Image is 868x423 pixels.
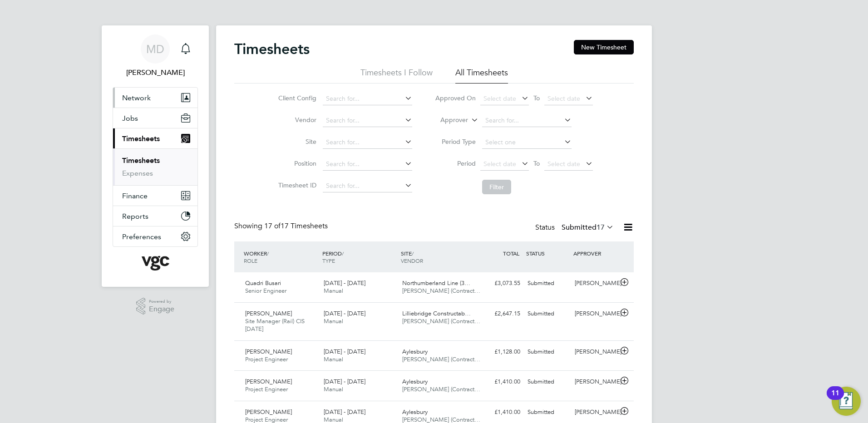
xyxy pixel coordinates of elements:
div: £1,410.00 [477,374,524,389]
span: [PERSON_NAME] [245,408,292,416]
span: Preferences [122,232,161,241]
div: £1,410.00 [477,405,524,420]
div: APPROVER [571,245,618,261]
input: Search for... [323,93,412,105]
span: Engage [149,305,174,313]
span: Northumberland Line (3… [402,279,470,287]
span: Network [122,93,151,102]
div: £3,073.55 [477,276,524,291]
label: Period [435,159,476,167]
span: / [412,250,414,257]
span: Select date [483,94,516,103]
span: Reports [122,212,148,221]
span: To [531,92,542,104]
span: [DATE] - [DATE] [324,348,365,355]
input: Search for... [323,136,412,149]
button: New Timesheet [574,40,634,54]
span: [PERSON_NAME] (Contract… [402,355,480,363]
a: Expenses [122,169,153,177]
span: Aylesbury [402,408,428,416]
span: [DATE] - [DATE] [324,408,365,416]
span: VENDOR [401,257,423,264]
div: Submitted [524,276,571,291]
div: [PERSON_NAME] [571,276,618,291]
span: Site Manager (Rail) CIS [DATE] [245,317,305,333]
input: Search for... [323,114,412,127]
span: Select date [483,160,516,168]
span: Powered by [149,298,174,305]
div: Showing [234,221,330,231]
li: Timesheets I Follow [360,67,433,84]
span: Project Engineer [245,355,288,363]
span: [DATE] - [DATE] [324,378,365,385]
div: 11 [831,393,839,405]
button: Finance [113,186,197,206]
span: [PERSON_NAME] (Contract… [402,287,480,295]
input: Search for... [323,180,412,192]
button: Open Resource Center, 11 new notifications [832,387,861,416]
span: Finance [122,192,148,200]
label: Vendor [276,116,316,124]
a: MD[PERSON_NAME] [113,34,198,78]
div: Submitted [524,405,571,420]
div: Submitted [524,306,571,321]
span: TOTAL [503,250,519,257]
button: Network [113,88,197,108]
div: PERIOD [320,245,399,269]
span: Select date [547,94,580,103]
span: Quadri Busari [245,279,281,287]
span: 17 of [264,221,281,231]
span: [DATE] - [DATE] [324,279,365,287]
span: [PERSON_NAME] [245,310,292,317]
button: Preferences [113,226,197,246]
nav: Main navigation [102,25,209,287]
a: Go to home page [113,256,198,271]
label: Period Type [435,138,476,146]
div: [PERSON_NAME] [571,344,618,359]
span: Manual [324,385,343,393]
div: WORKER [242,245,320,269]
span: Project Engineer [245,385,288,393]
button: Filter [482,180,511,194]
button: Timesheets [113,128,197,148]
label: Client Config [276,94,316,102]
li: All Timesheets [455,67,508,84]
span: Aylesbury [402,348,428,355]
span: Timesheets [122,134,160,143]
div: £2,647.15 [477,306,524,321]
label: Site [276,138,316,146]
span: Manual [324,317,343,325]
div: Status [535,221,616,234]
span: Manual [324,287,343,295]
div: SITE [399,245,477,269]
div: [PERSON_NAME] [571,306,618,321]
span: [PERSON_NAME] [245,348,292,355]
span: [DATE] - [DATE] [324,310,365,317]
span: Aylesbury [402,378,428,385]
h2: Timesheets [234,40,310,58]
span: / [267,250,269,257]
a: Timesheets [122,156,160,165]
div: Submitted [524,374,571,389]
div: [PERSON_NAME] [571,374,618,389]
span: [PERSON_NAME] (Contract… [402,385,480,393]
span: 17 [597,223,605,232]
label: Approver [427,116,468,125]
div: Timesheets [113,148,197,185]
span: 17 Timesheets [264,221,328,231]
label: Position [276,159,316,167]
img: vgcgroup-logo-retina.png [142,256,169,271]
button: Reports [113,206,197,226]
label: Approved On [435,94,476,102]
span: ROLE [244,257,257,264]
a: Powered byEngage [136,298,175,315]
label: Submitted [562,223,614,232]
div: £1,128.00 [477,344,524,359]
span: Lilliebridge Constructab… [402,310,471,317]
span: Select date [547,160,580,168]
span: / [342,250,344,257]
span: Jobs [122,114,138,123]
span: To [531,157,542,169]
button: Jobs [113,108,197,128]
span: Mark Davies [113,67,198,78]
